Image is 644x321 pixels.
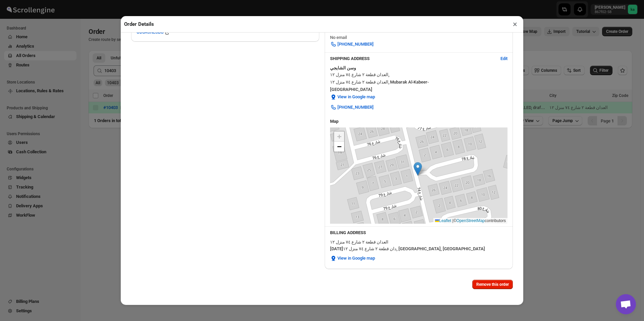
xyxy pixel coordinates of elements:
a: [PHONE_NUMBER] [326,39,378,50]
span: [PHONE_NUMBER] [337,41,374,48]
h3: Map [330,118,507,125]
span: Edit [500,55,507,62]
img: Marker [414,162,422,176]
button: Edit [496,53,512,64]
span: Mubarak Al-Kabeer - [390,79,429,86]
span: العدان قطعة ٢ شارع ٧٤ منزل ١٢ , [330,79,389,86]
h3: BILLING ADDRESS [330,229,507,236]
h3: SHIPPING ADDRESS [330,55,495,62]
button: × [510,19,520,29]
button: Remove this order [472,280,513,289]
a: Zoom in [334,131,344,142]
button: OD6A3NECBG [137,30,170,36]
span: [GEOGRAPHIC_DATA] [330,86,507,93]
h2: Order Details [124,21,154,28]
span: العدان قطعة ٢ شارع ٧٤ منزل ١٢ , [330,71,389,78]
span: View in Google map [337,94,375,100]
span: + [337,132,341,141]
span: | [452,218,453,223]
a: OpenStreetMap [457,218,485,223]
span: [PHONE_NUMBER] [337,104,374,111]
b: وسن الشايجي [330,65,356,70]
span: − [337,142,341,151]
a: Zoom out [334,142,344,152]
button: View in Google map [326,253,379,264]
a: Leaflet [435,218,451,223]
span: View in Google map [337,255,375,262]
span: Remove this order [476,282,509,287]
div: Open chat [616,294,636,314]
span: No email [330,35,347,40]
a: [PHONE_NUMBER] [326,102,378,113]
div: © contributors [433,218,507,224]
button: View in Google map [326,92,379,102]
div: العدان قطعة ٢ شارع ٧٤ منزل ١٢ [DATE]دان قطعة ٢ شارع ٧٤ منزل ١٢, [GEOGRAPHIC_DATA], [GEOGRAPHIC_DATA] [330,239,507,252]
